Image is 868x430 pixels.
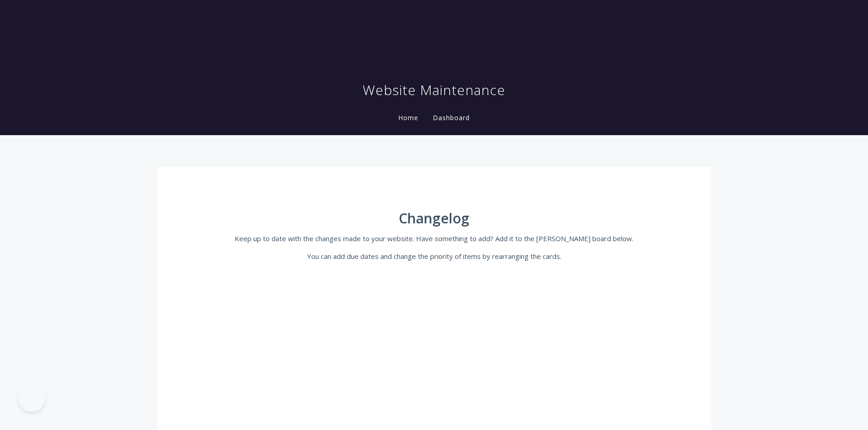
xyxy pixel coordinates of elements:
[216,233,653,244] p: Keep up to date with the changes made to your website. Have something to add? Add it to the [PERS...
[363,81,505,99] h1: Website Maintenance
[431,113,472,122] a: Dashboard
[216,251,653,262] p: You can add due dates and change the priority of items by rearranging the cards.
[396,113,420,122] a: Home
[216,211,653,226] h1: Changelog
[18,384,46,412] iframe: Toggle Customer Support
